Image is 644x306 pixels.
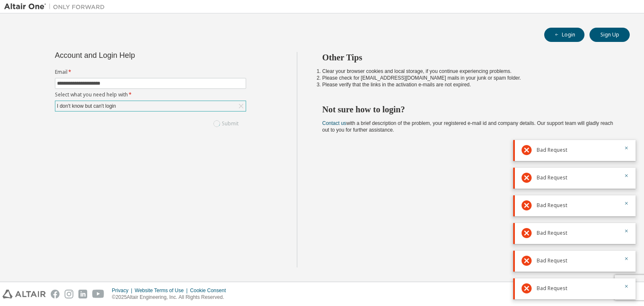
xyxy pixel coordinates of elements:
div: Cookie Consent [190,287,231,294]
p: © 2025 Altair Engineering, Inc. All Rights Reserved. [112,294,231,301]
span: Bad Request [537,174,567,181]
div: I don't know but can't login [55,101,246,111]
h2: Other Tips [322,52,615,63]
div: I don't know but can't login [56,101,117,111]
button: Login [544,28,584,42]
li: Clear your browser cookies and local storage, if you continue experiencing problems. [322,68,615,75]
span: with a brief description of the problem, your registered e-mail id and company details. Our suppo... [322,120,613,133]
img: facebook.svg [51,290,60,298]
span: Bad Request [537,202,567,209]
img: linkedin.svg [78,290,87,298]
li: Please check for [EMAIL_ADDRESS][DOMAIN_NAME] mails in your junk or spam folder. [322,75,615,81]
label: Email [55,69,246,75]
a: Contact us [322,120,346,126]
img: altair_logo.svg [3,290,46,298]
img: Altair One [4,3,109,11]
h2: Not sure how to login? [322,104,615,115]
div: Privacy [112,287,135,294]
span: Bad Request [537,147,567,153]
span: Bad Request [537,230,567,236]
span: Bad Request [537,285,567,292]
label: Select what you need help with [55,91,246,98]
div: Website Terms of Use [135,287,190,294]
div: Account and Login Help [55,52,208,59]
span: Bad Request [537,257,567,264]
li: Please verify that the links in the activation e-mails are not expired. [322,81,615,88]
img: youtube.svg [92,290,104,298]
button: Sign Up [589,28,630,42]
img: instagram.svg [65,290,73,298]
